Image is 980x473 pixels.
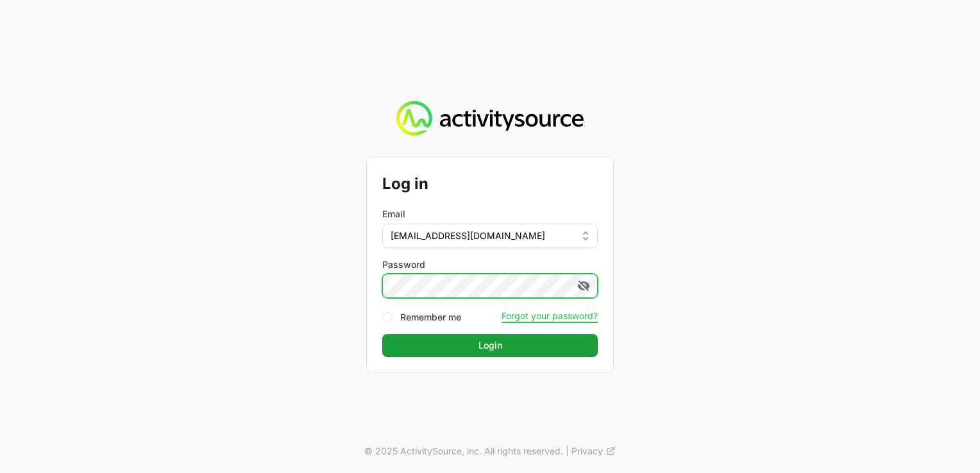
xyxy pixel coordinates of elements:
[382,172,598,195] h2: Log in
[502,310,598,322] button: Forgot your password?
[390,338,590,353] span: Login
[396,101,583,137] img: Activity Source
[364,445,563,458] p: © 2025 ActivitySource, inc. All rights reserved.
[571,445,616,458] a: Privacy
[400,311,461,324] label: Remember me
[382,334,598,357] button: Login
[391,229,545,242] span: [EMAIL_ADDRESS][DOMAIN_NAME]
[382,224,598,248] button: [EMAIL_ADDRESS][DOMAIN_NAME]
[382,258,598,271] label: Password
[566,445,569,458] span: |
[382,208,405,220] label: Email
